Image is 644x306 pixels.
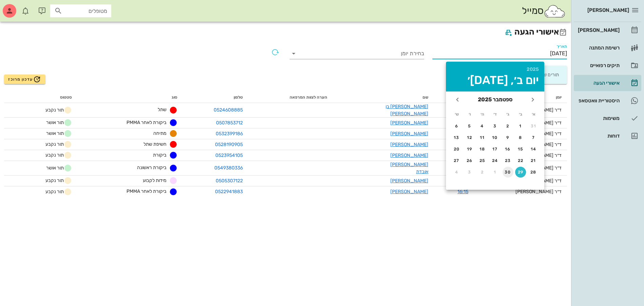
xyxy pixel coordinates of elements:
a: 0522941883 [215,189,243,195]
button: 13 [451,132,462,143]
div: 19 [464,147,475,151]
button: 18 [477,144,488,155]
span: שתל [158,107,167,113]
button: 5 [464,121,475,131]
div: אישורי הגעה [577,80,620,86]
button: 10 [490,132,501,143]
th: סטטוס [4,92,77,103]
button: 16 [503,144,513,155]
div: 1 [490,170,501,175]
div: 25 [477,158,488,163]
button: 30 [503,167,513,178]
div: 9 [503,135,513,140]
div: יום ב׳, [DATE]׳ [451,75,539,86]
button: 25 [477,155,488,166]
div: 13 [451,135,462,140]
span: תג [20,5,24,9]
div: 3 [490,124,501,128]
span: תור נקבע [38,188,72,196]
div: 3 [464,170,475,175]
div: 29 [515,170,526,175]
button: 31 [528,121,539,131]
div: 12 [464,135,475,140]
th: ו׳ [464,108,476,120]
div: 18 [477,147,488,151]
span: תור נקבע [38,106,72,114]
a: 0505307122 [216,178,243,184]
th: ג׳ [502,108,514,120]
div: 20 [451,147,462,151]
div: 26 [464,158,475,163]
a: דוחות [574,128,641,144]
span: תור אושר [46,129,72,138]
a: 0524608885 [214,107,243,113]
div: 21 [528,158,539,163]
div: רשימת המתנה [577,45,620,50]
button: 23 [503,155,513,166]
div: 17 [490,147,501,151]
a: 0532399186 [216,131,243,137]
div: 10 [490,135,501,140]
button: 8 [515,132,526,143]
div: תיקים רפואיים [577,63,620,68]
th: ב׳ [515,108,527,120]
div: 2 [503,124,513,128]
div: דוחות [577,133,620,139]
div: [PERSON_NAME] [577,27,620,33]
a: משימות [574,110,641,126]
button: 2 [477,167,488,178]
div: ד״ר [PERSON_NAME] [479,188,562,195]
div: 14 [528,147,539,151]
h2: אישורי הגעה [4,26,567,39]
div: 5 [464,124,475,128]
button: 14 [528,144,539,155]
span: ביקורת [153,152,167,158]
div: 24 [490,158,501,163]
button: ספטמבר 2025 [475,93,515,106]
span: עדכון מרוכז [8,75,41,83]
th: סוג [77,92,183,103]
button: 20 [451,144,462,155]
button: 29 [515,167,526,178]
span: תור אושר [46,164,72,172]
a: [PERSON_NAME] [390,189,428,195]
button: חודש הבא [451,94,464,106]
a: [PERSON_NAME] [390,152,428,158]
a: תיקים רפואיים [574,57,641,74]
div: משימות [577,116,620,121]
span: ביקורת לאחר PMMA [126,120,167,125]
div: 2 [477,170,488,175]
a: 16:15 [457,189,468,195]
div: 6 [451,124,462,128]
div: 4 [477,124,488,128]
span: תור אושר [46,119,72,127]
a: [PERSON_NAME] [390,178,428,184]
div: 27 [451,158,462,163]
span: ביקורת לאחר PMMA [126,188,167,194]
a: [PERSON_NAME] [574,22,641,38]
button: 1 [490,167,501,178]
a: 0523954105 [215,152,243,158]
a: רשימת המתנה [574,40,641,56]
div: סמייל [522,4,566,18]
th: טלפון [183,92,248,103]
a: [PERSON_NAME] אובדת [390,162,428,175]
div: 8 [515,135,526,140]
button: עדכון מרוכז [4,75,45,84]
img: SmileCloud logo [544,4,566,18]
th: הערה לצוות המרפאה [248,92,333,103]
span: מתיחה [153,130,167,136]
div: 30 [503,170,513,175]
span: הערה לצוות המרפאה [290,95,327,100]
a: 0549380336 [214,165,243,171]
button: 19 [464,144,475,155]
a: 0507853712 [216,120,243,126]
span: [PERSON_NAME] [587,7,629,13]
button: 4 [451,167,462,178]
span: טלפון [234,95,243,100]
div: היסטוריית וואטסאפ [577,98,620,103]
button: 28 [528,167,539,178]
button: 27 [451,155,462,166]
button: 7 [528,132,539,143]
div: 2025 [451,67,539,72]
